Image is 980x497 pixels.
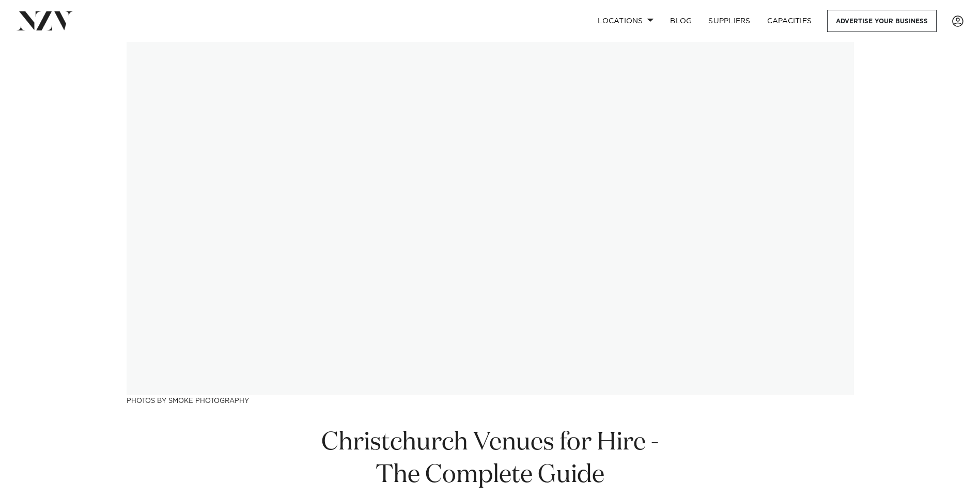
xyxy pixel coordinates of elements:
[700,10,758,32] a: SUPPLIERS
[589,10,662,32] a: Locations
[827,10,937,32] a: Advertise your business
[662,10,700,32] a: BLOG
[759,10,820,32] a: Capacities
[314,427,667,492] h1: Christchurch Venues for Hire - The Complete Guide
[17,11,73,30] img: nzv-logo.png
[127,395,854,406] h3: Photos by Smoke Photography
